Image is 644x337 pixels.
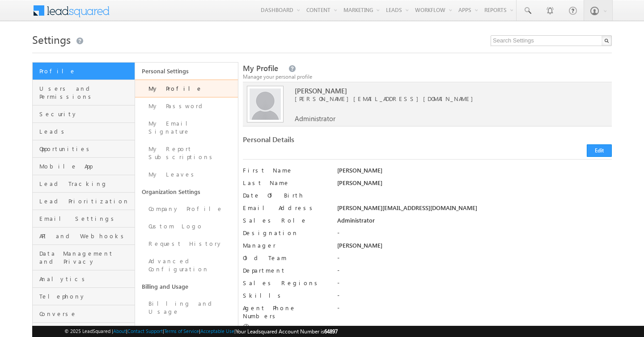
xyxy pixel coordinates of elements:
[243,291,328,299] label: Skills
[324,328,338,335] span: 64897
[33,140,135,158] a: Opportunities
[39,232,132,240] span: API and Webhooks
[33,288,135,305] a: Telephony
[33,158,135,175] a: Mobile App
[135,80,237,97] a: My Profile
[295,87,590,95] span: [PERSON_NAME]
[491,35,612,46] input: Search Settings
[243,229,328,237] label: Designation
[33,80,135,105] a: Users and Permissions
[39,127,132,135] span: Leads
[39,145,132,153] span: Opportunities
[113,328,126,334] a: About
[33,270,135,288] a: Analytics
[337,179,612,191] div: [PERSON_NAME]
[164,328,199,334] a: Terms of Service
[135,218,237,235] a: Custom Logo
[337,266,612,279] div: -
[64,327,338,336] span: © 2025 LeadSquared | | | | |
[33,193,135,210] a: Lead Prioritization
[39,197,132,205] span: Lead Prioritization
[135,183,237,200] a: Organization Settings
[39,162,132,170] span: Mobile App
[135,63,237,80] a: Personal Settings
[39,310,132,318] span: Converse
[337,279,612,291] div: -
[243,216,328,224] label: Sales Role
[39,110,132,118] span: Security
[587,144,612,157] button: Edit
[243,63,278,73] span: My Profile
[39,275,132,283] span: Analytics
[33,305,135,323] a: Converse
[127,328,163,334] a: Contact Support
[135,253,237,278] a: Advanced Configuration
[33,175,135,193] a: Lead Tracking
[337,291,612,304] div: -
[337,241,612,254] div: [PERSON_NAME]
[33,105,135,123] a: Security
[243,304,328,320] label: Agent Phone Numbers
[33,245,135,270] a: Data Management and Privacy
[39,292,132,300] span: Telephony
[243,254,328,262] label: Old Team
[337,229,612,241] div: -
[39,249,132,265] span: Data Management and Privacy
[200,328,234,334] a: Acceptable Use
[243,266,328,274] label: Department
[33,123,135,140] a: Leads
[39,180,132,188] span: Lead Tracking
[243,179,328,187] label: Last Name
[135,235,237,253] a: Request History
[33,210,135,227] a: Email Settings
[337,216,612,229] div: Administrator
[135,295,237,320] a: Billing and Usage
[243,73,612,81] div: Manage your personal profile
[295,114,335,122] span: Administrator
[337,254,612,266] div: -
[33,227,135,245] a: API and Webhooks
[243,166,328,174] label: First Name
[39,215,132,223] span: Email Settings
[39,67,132,75] span: Profile
[135,97,237,115] a: My Password
[337,304,612,316] div: -
[236,328,338,335] span: Your Leadsquared Account Number is
[337,204,612,216] div: [PERSON_NAME][EMAIL_ADDRESS][DOMAIN_NAME]
[243,279,328,287] label: Sales Regions
[135,166,237,183] a: My Leaves
[243,241,328,249] label: Manager
[135,200,237,218] a: Company Profile
[243,191,328,199] label: Date Of Birth
[243,135,423,148] div: Personal Details
[135,278,237,295] a: Billing and Usage
[337,166,612,179] div: [PERSON_NAME]
[243,204,328,212] label: Email Address
[39,84,132,101] span: Users and Permissions
[33,63,135,80] a: Profile
[295,95,590,103] span: [PERSON_NAME][EMAIL_ADDRESS][DOMAIN_NAME]
[135,140,237,166] a: My Report Subscriptions
[32,32,71,46] span: Settings
[135,115,237,140] a: My Email Signature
